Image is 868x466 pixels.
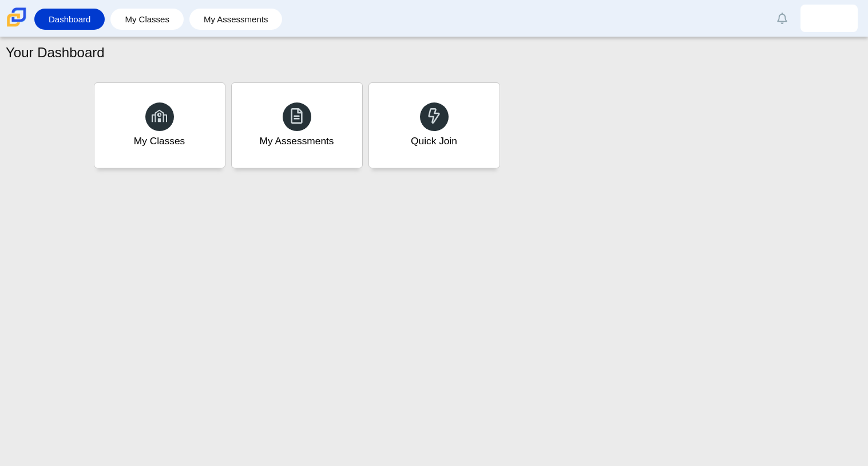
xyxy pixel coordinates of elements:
[116,9,178,30] a: My Classes
[770,6,795,31] a: Alerts
[5,5,29,29] img: Carmen School of Science & Technology
[40,9,99,30] a: Dashboard
[368,82,500,168] a: Quick Join
[411,134,457,148] div: Quick Join
[800,5,858,32] a: dania.gonzalezalic.MKPyHb
[260,134,334,148] div: My Assessments
[6,43,105,62] h1: Your Dashboard
[5,21,29,31] a: Carmen School of Science & Technology
[195,9,277,30] a: My Assessments
[820,9,838,27] img: dania.gonzalezalic.MKPyHb
[94,82,225,168] a: My Classes
[134,134,185,148] div: My Classes
[231,82,363,168] a: My Assessments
